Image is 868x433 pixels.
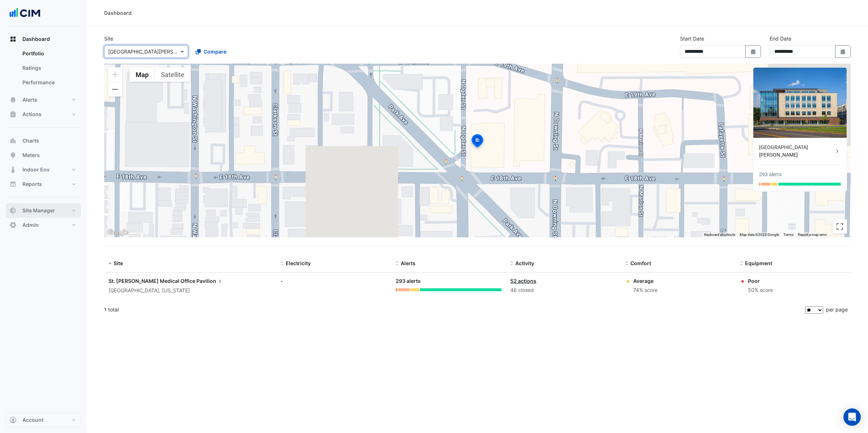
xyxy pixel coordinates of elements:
button: Charts [6,133,81,148]
span: Compare [204,48,226,55]
div: Dashboard [104,9,132,17]
a: 52 actions [510,278,536,284]
button: Reports [6,177,81,191]
img: site-pin-selected.svg [469,133,485,150]
span: Indoor Env [22,166,50,173]
span: Equipment [745,260,772,266]
a: Portfolio [17,46,81,61]
app-icon: Admin [9,221,17,229]
app-icon: Reports [9,181,17,188]
button: Zoom out [108,82,122,97]
div: 74% score [633,286,658,294]
a: Performance [17,75,81,90]
button: Show street map [129,67,155,82]
span: Electricity [286,260,311,266]
app-icon: Meters [9,152,17,159]
span: Account [22,416,43,424]
span: Pavilion [196,277,224,285]
span: Charts [22,137,39,144]
span: Actions [22,111,42,118]
span: Dashboard [22,35,50,43]
fa-icon: Select Date [840,48,846,55]
label: Site [104,35,113,42]
div: [GEOGRAPHIC_DATA][PERSON_NAME] [759,144,834,159]
label: End Date [770,35,791,42]
div: 1 total [104,301,804,319]
fa-icon: Select Date [750,48,757,55]
button: Account [6,413,81,427]
div: 50% score [748,286,773,294]
button: Meters [6,148,81,162]
button: Zoom in [108,67,122,82]
div: Open Intercom Messenger [843,408,861,426]
button: Keyboard shortcuts [704,232,735,237]
div: 46 closed [510,286,617,294]
span: Activity [515,260,534,266]
button: Compare [191,45,231,58]
div: Dashboard [6,46,81,93]
span: per page [826,306,848,313]
app-icon: Alerts [9,96,17,103]
span: Admin [22,221,39,229]
label: Start Date [680,35,704,42]
span: Alerts [401,260,416,266]
span: Alerts [22,96,37,103]
a: Report a map error [798,233,827,237]
span: Reports [22,181,42,188]
span: Comfort [630,260,651,266]
button: Show satellite imagery [155,67,191,82]
app-icon: Indoor Env [9,166,17,173]
img: Google [106,228,130,237]
div: Average [633,277,658,285]
span: St. [PERSON_NAME] Medical Office [109,278,195,284]
button: Site Manager [6,203,81,218]
span: Site [114,260,123,266]
button: Dashboard [6,32,81,46]
button: Admin [6,218,81,232]
span: Meters [22,152,40,159]
span: Map data ©2025 Google [740,233,779,237]
div: Poor [748,277,773,285]
app-icon: Site Manager [9,207,17,214]
div: 293 alerts [396,277,502,285]
button: Toggle fullscreen view [833,219,847,234]
button: Indoor Env [6,162,81,177]
a: Terms (opens in new tab) [783,233,793,237]
span: Site Manager [22,207,55,214]
img: St. Joseph Medical Office Pavilion [753,68,847,138]
app-icon: Charts [9,137,17,144]
img: Company Logo [9,6,41,20]
a: Open this area in Google Maps (opens a new window) [106,228,130,237]
a: Ratings [17,61,81,75]
div: 293 alerts [759,171,782,178]
div: [GEOGRAPHIC_DATA], [US_STATE] [109,286,272,295]
app-icon: Dashboard [9,35,17,43]
button: Alerts [6,93,81,107]
app-icon: Actions [9,111,17,118]
div: - [281,277,387,285]
button: Actions [6,107,81,122]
